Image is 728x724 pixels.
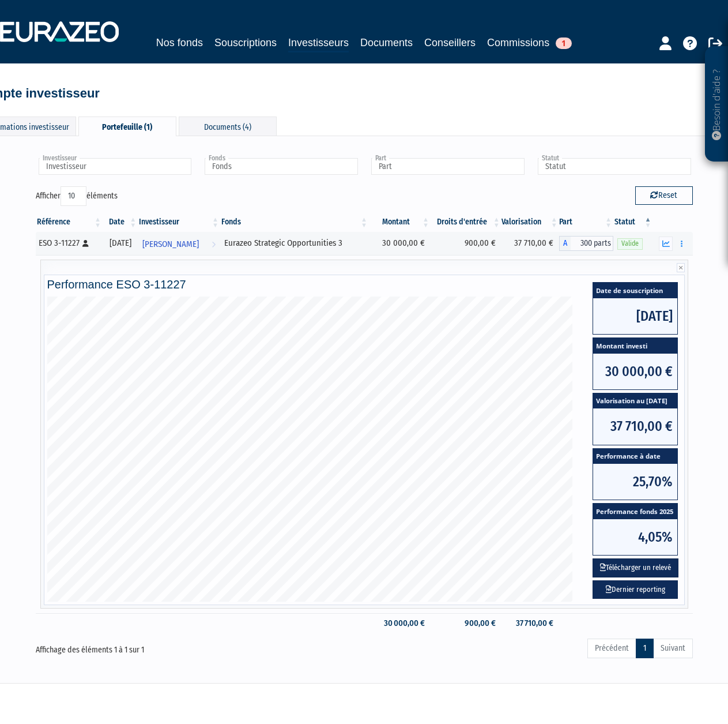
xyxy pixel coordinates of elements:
span: A [559,236,571,251]
button: Télécharger un relevé [593,558,678,577]
div: Eurazeo Strategic Opportunities 3 [224,237,365,249]
a: Dernier reporting [593,580,678,599]
a: Documents [360,35,413,51]
a: Conseillers [424,35,476,51]
a: 1 [636,639,654,658]
span: [PERSON_NAME] [142,234,199,255]
span: Date de souscription [593,283,677,298]
span: Valide [617,238,643,249]
th: Fonds: activer pour trier la colonne par ordre croissant [220,212,369,232]
span: Valorisation au [DATE] [593,393,677,409]
th: Valorisation: activer pour trier la colonne par ordre croissant [501,212,559,232]
td: 37 710,00 € [501,232,559,255]
a: Souscriptions [214,35,277,51]
th: Investisseur: activer pour trier la colonne par ordre croissant [138,212,220,232]
a: Commissions1 [487,35,572,51]
span: [DATE] [593,298,677,334]
span: 37 710,00 € [593,408,677,444]
td: 37 710,00 € [501,613,559,633]
button: Reset [635,186,693,205]
div: Portefeuille (1) [78,117,176,136]
span: 4,05% [593,519,677,555]
select: Afficheréléments [61,186,86,206]
a: [PERSON_NAME] [138,232,220,255]
span: Montant investi [593,338,677,354]
td: 30 000,00 € [369,613,431,633]
span: 25,70% [593,464,677,500]
span: Performance fonds 2025 [593,504,677,519]
td: 900,00 € [431,232,501,255]
td: 900,00 € [431,613,501,633]
span: Performance à date [593,449,677,464]
td: 30 000,00 € [369,232,431,255]
th: Droits d'entrée: activer pour trier la colonne par ordre croissant [431,212,501,232]
h4: Performance ESO 3-11227 [47,278,681,291]
a: Nos fonds [156,35,203,51]
th: Référence : activer pour trier la colonne par ordre croissant [36,212,103,232]
p: Besoin d'aide ? [710,52,723,156]
div: [DATE] [107,237,134,249]
div: A - Eurazeo Strategic Opportunities 3 [559,236,613,251]
label: Afficher éléments [36,186,118,206]
i: Voir l'investisseur [212,234,216,255]
span: 30 000,00 € [593,354,677,389]
i: [Français] Personne physique [82,240,89,247]
th: Statut : activer pour trier la colonne par ordre d&eacute;croissant [613,212,652,232]
span: 1 [556,37,572,49]
th: Date: activer pour trier la colonne par ordre croissant [103,212,138,232]
div: ESO 3-11227 [39,237,99,249]
span: 300 parts [571,236,613,251]
div: Documents (4) [179,117,277,136]
th: Montant: activer pour trier la colonne par ordre croissant [369,212,431,232]
div: Affichage des éléments 1 à 1 sur 1 [36,637,300,656]
a: Investisseurs [288,35,349,52]
th: Part: activer pour trier la colonne par ordre croissant [559,212,613,232]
